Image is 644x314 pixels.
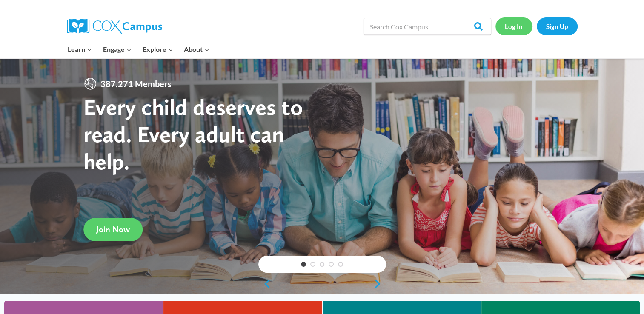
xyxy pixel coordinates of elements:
[310,262,315,267] a: 2
[320,262,325,267] a: 3
[301,262,306,267] a: 1
[63,40,215,58] nav: Primary Navigation
[373,279,386,289] a: next
[97,77,175,91] span: 387,271 Members
[495,17,532,35] a: Log In
[329,262,334,267] a: 4
[338,262,343,267] a: 5
[63,40,98,58] button: Child menu of Learn
[67,19,162,34] img: Cox Campus
[364,18,491,35] input: Search Cox Campus
[178,40,215,58] button: Child menu of About
[83,93,303,174] strong: Every child deserves to read. Every adult can help.
[258,279,271,289] a: previous
[258,275,386,292] div: content slider buttons
[495,17,578,35] nav: Secondary Navigation
[97,40,137,58] button: Child menu of Engage
[137,40,179,58] button: Child menu of Explore
[83,218,143,241] a: Join Now
[537,17,578,35] a: Sign Up
[96,224,130,234] span: Join Now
